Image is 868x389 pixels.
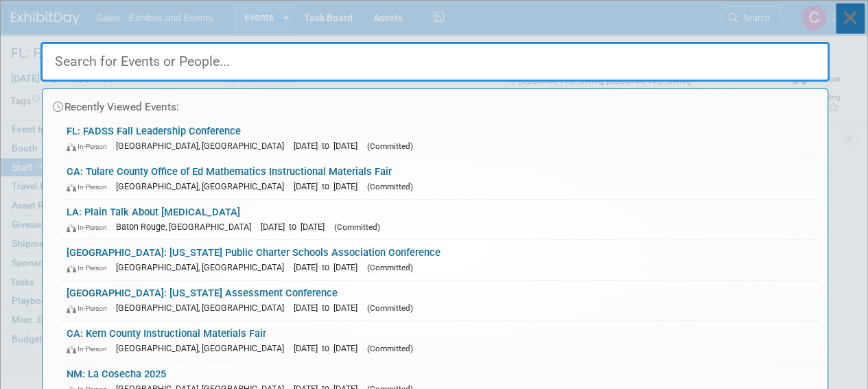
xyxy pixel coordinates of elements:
[367,141,413,151] span: (Committed)
[334,222,380,232] span: (Committed)
[116,141,291,151] span: [GEOGRAPHIC_DATA], [GEOGRAPHIC_DATA]
[67,223,113,232] span: In-Person
[67,142,113,151] span: In-Person
[294,262,364,272] span: [DATE] to [DATE]
[116,303,291,313] span: [GEOGRAPHIC_DATA], [GEOGRAPHIC_DATA]
[116,181,291,191] span: [GEOGRAPHIC_DATA], [GEOGRAPHIC_DATA]
[116,222,258,232] span: Baton Rouge, [GEOGRAPHIC_DATA]
[116,343,291,353] span: [GEOGRAPHIC_DATA], [GEOGRAPHIC_DATA]
[367,303,413,313] span: (Committed)
[116,262,291,272] span: [GEOGRAPHIC_DATA], [GEOGRAPHIC_DATA]
[60,159,821,199] a: CA: Tulare County Office of Ed Mathematics Instructional Materials Fair In-Person [GEOGRAPHIC_DAT...
[60,119,821,158] a: FL: FADSS Fall Leadership Conference In-Person [GEOGRAPHIC_DATA], [GEOGRAPHIC_DATA] [DATE] to [DA...
[294,141,364,151] span: [DATE] to [DATE]
[294,303,364,313] span: [DATE] to [DATE]
[294,343,364,353] span: [DATE] to [DATE]
[67,344,113,353] span: In-Person
[60,281,821,320] a: [GEOGRAPHIC_DATA]: [US_STATE] Assessment Conference In-Person [GEOGRAPHIC_DATA], [GEOGRAPHIC_DATA...
[294,181,364,191] span: [DATE] to [DATE]
[367,263,413,272] span: (Committed)
[60,321,821,361] a: CA: Kern County Instructional Materials Fair In-Person [GEOGRAPHIC_DATA], [GEOGRAPHIC_DATA] [DATE...
[367,182,413,191] span: (Committed)
[367,344,413,353] span: (Committed)
[49,89,821,119] div: Recently Viewed Events:
[67,263,113,272] span: In-Person
[40,42,830,82] input: Search for Events or People...
[67,304,113,313] span: In-Person
[60,240,821,280] a: [GEOGRAPHIC_DATA]: [US_STATE] Public Charter Schools Association Conference In-Person [GEOGRAPHIC...
[261,222,331,232] span: [DATE] to [DATE]
[67,182,113,191] span: In-Person
[60,200,821,239] a: LA: Plain Talk About [MEDICAL_DATA] In-Person Baton Rouge, [GEOGRAPHIC_DATA] [DATE] to [DATE] (Co...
